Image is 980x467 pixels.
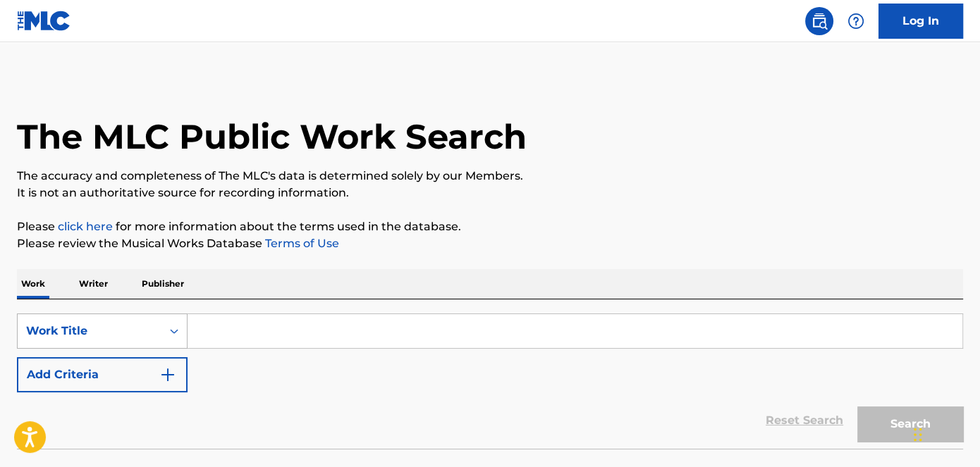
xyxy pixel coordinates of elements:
[878,4,963,39] a: Log In
[17,313,963,449] form: Search Form
[842,7,870,35] div: Help
[914,413,922,456] div: Drag
[909,399,980,467] iframe: Chat Widget
[75,269,112,299] p: Writer
[17,11,71,31] img: MLC Logo
[26,323,153,340] div: Work Title
[137,269,188,299] p: Publisher
[847,13,864,30] img: help
[17,218,963,235] p: Please for more information about the terms used in the database.
[17,168,963,185] p: The accuracy and completeness of The MLC's data is determined solely by our Members.
[58,220,113,233] a: click here
[17,269,49,299] p: Work
[17,116,527,158] h1: The MLC Public Work Search
[17,185,963,201] p: It is not an authoritative source for recording information.
[17,235,963,252] p: Please review the Musical Works Database
[17,357,188,392] button: Add Criteria
[805,7,833,35] a: Public Search
[811,13,828,30] img: search
[159,366,176,383] img: 9d2ae6d4665cec9f34b9.svg
[262,237,339,250] a: Terms of Use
